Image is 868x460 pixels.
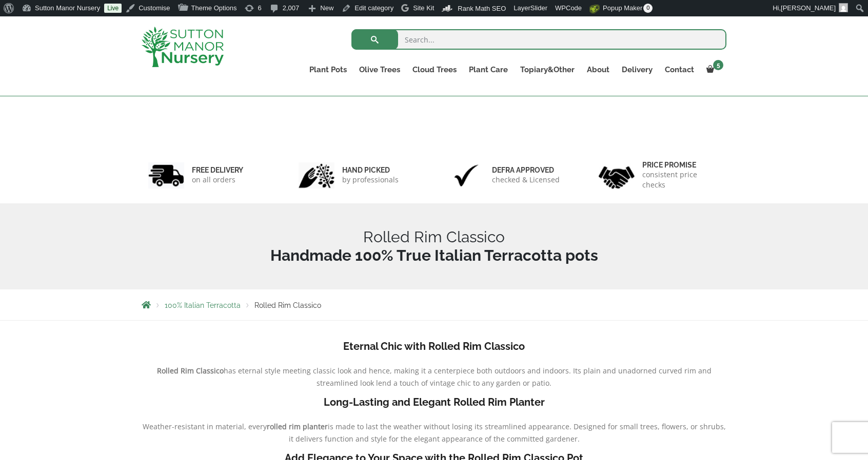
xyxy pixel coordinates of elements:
[599,160,635,191] img: 4.jpg
[343,340,525,352] b: Eternal Chic with Rolled Rim Classico
[659,62,700,77] a: Contact
[448,162,484,189] img: 3.jpg
[642,170,720,190] p: consistent price checks
[254,301,321,309] span: Rolled Rim Classico
[413,4,434,12] span: Site Kit
[142,301,726,309] nav: Breadcrumbs
[303,62,353,77] a: Plant Pots
[351,29,726,50] input: Search...
[342,165,399,175] h6: hand picked
[289,422,726,444] span: is made to last the weather without losing its streamlined appearance. Designed for small trees, ...
[143,422,267,431] span: Weather-resistant in material, every
[406,62,463,77] a: Cloud Trees
[192,175,243,185] p: on all orders
[781,4,836,12] span: [PERSON_NAME]
[713,60,723,70] span: 5
[142,27,224,67] img: logo
[514,62,581,77] a: Topiary&Other
[492,165,560,175] h6: Defra approved
[463,62,514,77] a: Plant Care
[224,366,712,388] span: has eternal style meeting classic look and hence, making it a centerpiece both outdoors and indoo...
[142,228,726,265] h1: Rolled Rim Classico
[342,175,399,185] p: by professionals
[642,160,720,170] h6: Price promise
[492,175,560,185] p: checked & Licensed
[324,396,545,408] b: Long-Lasting and Elegant Rolled Rim Planter
[165,301,241,309] a: 100% Italian Terracotta
[458,5,506,12] span: Rank Math SEO
[616,62,659,77] a: Delivery
[353,62,406,77] a: Olive Trees
[192,165,243,175] h6: FREE DELIVERY
[700,62,726,77] a: 5
[299,162,334,189] img: 2.jpg
[643,4,653,13] span: 0
[157,366,224,375] b: Rolled Rim Classico
[148,162,184,189] img: 1.jpg
[104,4,122,13] a: Live
[581,62,616,77] a: About
[267,422,328,431] b: rolled rim planter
